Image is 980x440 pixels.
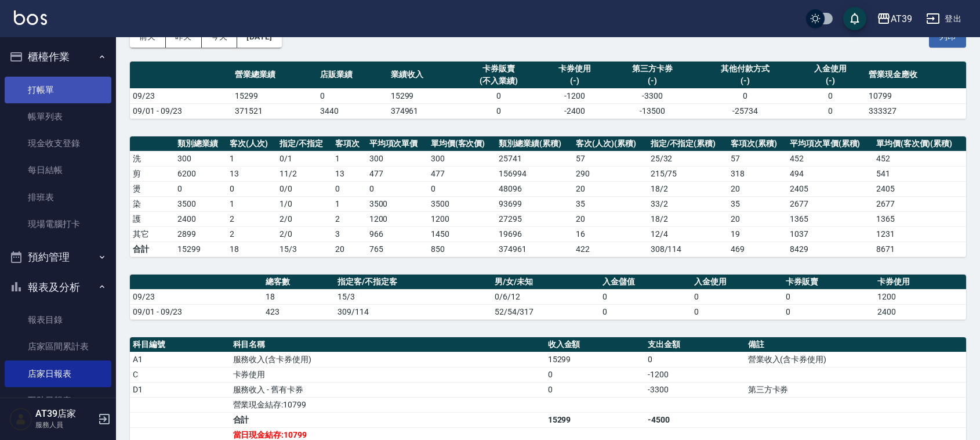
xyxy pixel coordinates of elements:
[745,337,966,352] th: 備註
[366,166,428,181] td: 477
[230,412,545,427] td: 合計
[130,367,230,382] td: C
[35,420,95,430] p: 服務人員
[175,181,227,196] td: 0
[648,196,728,211] td: 33 / 2
[5,211,111,237] a: 現場電腦打卡
[227,166,277,181] td: 13
[335,304,491,319] td: 309/114
[461,75,536,87] div: (不入業績)
[787,196,873,211] td: 2677
[5,306,111,333] a: 報表目錄
[728,196,787,211] td: 35
[798,75,863,87] div: (-)
[14,10,47,25] img: Logo
[227,196,277,211] td: 1
[573,136,648,152] th: 客次(人次)(累積)
[366,226,428,241] td: 966
[492,289,600,304] td: 0/6/12
[332,226,366,241] td: 3
[798,63,863,75] div: 入金使用
[539,88,609,103] td: -1200
[645,337,745,352] th: 支出金額
[130,275,966,320] table: a dense table
[728,226,787,241] td: 19
[5,77,111,103] a: 打帳單
[573,241,648,257] td: 422
[5,184,111,211] a: 排班表
[745,352,966,367] td: 營業收入(含卡券使用)
[175,136,227,152] th: 類別總業績
[545,367,645,382] td: 0
[691,289,783,304] td: 0
[277,151,332,166] td: 0 / 1
[366,136,428,152] th: 平均項次單價
[461,63,536,75] div: 卡券販賣
[728,241,787,257] td: 469
[335,289,491,304] td: 15/3
[496,136,573,152] th: 類別總業績(累積)
[787,241,873,257] td: 8429
[5,242,111,272] button: 預約管理
[366,181,428,196] td: 0
[648,136,728,152] th: 指定/不指定(累積)
[130,289,263,304] td: 09/23
[277,181,332,196] td: 0 / 0
[698,75,793,87] div: (-)
[5,360,111,387] a: 店家日報表
[545,412,645,427] td: 15299
[728,151,787,166] td: 57
[332,181,366,196] td: 0
[130,151,175,166] td: 洗
[873,226,966,241] td: 1231
[263,275,335,290] th: 總客數
[277,211,332,226] td: 2 / 0
[230,367,545,382] td: 卡券使用
[873,166,966,181] td: 541
[458,88,539,103] td: 0
[366,241,428,257] td: 765
[332,166,366,181] td: 13
[645,382,745,397] td: -3300
[843,7,866,30] button: save
[5,103,111,130] a: 帳單列表
[496,151,573,166] td: 25741
[728,211,787,226] td: 20
[428,211,496,226] td: 1200
[130,196,175,211] td: 染
[130,337,230,352] th: 科目編號
[645,367,745,382] td: -1200
[130,181,175,196] td: 燙
[317,103,387,118] td: 3440
[428,181,496,196] td: 0
[873,151,966,166] td: 452
[332,241,366,257] td: 20
[130,166,175,181] td: 剪
[277,196,332,211] td: 1 / 0
[600,275,691,290] th: 入金儲值
[496,211,573,226] td: 27295
[130,241,175,257] td: 合計
[227,241,277,257] td: 18
[227,181,277,196] td: 0
[332,196,366,211] td: 1
[317,88,387,103] td: 0
[891,12,912,26] div: AT39
[695,88,796,103] td: 0
[5,130,111,157] a: 現金收支登錄
[745,382,966,397] td: 第三方卡券
[130,382,230,397] td: D1
[691,275,783,290] th: 入金使用
[366,196,428,211] td: 3500
[492,304,600,319] td: 52/54/317
[496,226,573,241] td: 19696
[230,397,545,412] td: 營業現金結存:10799
[648,211,728,226] td: 18 / 2
[227,226,277,241] td: 2
[428,196,496,211] td: 3500
[227,151,277,166] td: 1
[545,382,645,397] td: 0
[573,166,648,181] td: 290
[232,62,317,89] th: 營業總業績
[796,88,866,103] td: 0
